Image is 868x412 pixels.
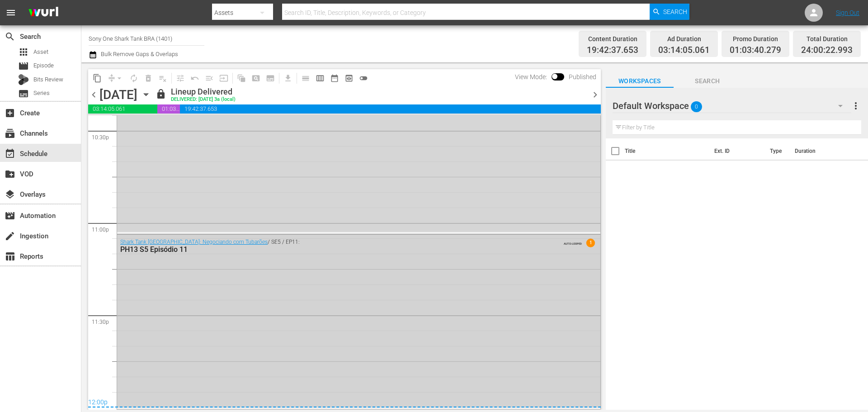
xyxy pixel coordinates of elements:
[586,238,595,247] span: 1
[156,89,166,99] span: lock
[709,138,764,164] th: Ext. ID
[5,210,15,221] span: Automation
[330,74,339,83] span: date_range_outlined
[5,231,15,242] span: Ingestion
[316,74,325,83] span: calendar_view_week_outlined
[789,138,844,164] th: Duration
[510,73,552,81] span: View Mode:
[5,169,15,180] span: VOD
[587,45,638,56] span: 19:42:37.653
[99,51,178,57] span: Bulk Remove Gaps & Overlaps
[564,73,601,81] span: Published
[691,97,702,116] span: 0
[658,33,710,45] div: Ad Duration
[156,71,170,85] span: Clear Lineup
[171,97,236,103] div: DELIVERED: [DATE] 3a (local)
[5,7,16,18] span: menu
[120,245,548,254] div: PH13 S5 Episódio 11
[120,239,548,254] div: / SE5 / EP11:
[93,74,102,83] span: content_copy
[171,87,236,97] div: Lineup Delivered
[587,33,638,45] div: Content Duration
[730,33,781,45] div: Promo Duration
[141,71,156,85] span: Select an event to delete
[850,100,861,111] span: more_vert
[801,45,853,56] span: 24:00:22.993
[33,75,63,84] span: Bits Review
[613,93,851,118] div: Default Workspace
[658,45,710,56] span: 03:14:05.061
[295,69,313,87] span: Day Calendar View
[552,73,558,80] span: Toggle to switch from Published to Draft view.
[313,71,327,85] span: Week Calendar View
[33,89,50,98] span: Series
[5,31,15,42] span: search
[344,74,354,83] span: preview_outlined
[5,148,15,159] span: Schedule
[18,47,29,57] span: Asset
[127,71,141,85] span: Loop Content
[88,398,601,407] div: 12:00p
[590,89,601,100] span: chevron_right
[33,61,54,70] span: Episode
[5,108,15,118] span: Create
[5,128,15,139] span: Channels
[625,138,709,164] th: Title
[564,238,582,245] span: AUTO-LOOPED
[5,189,15,200] span: Overlays
[359,74,368,83] span: toggle_off
[356,71,371,85] span: 24 hours Lineup View is OFF
[674,76,741,87] span: Search
[180,104,601,114] span: 19:42:37.653
[850,95,861,117] button: more_vert
[801,33,853,45] div: Total Duration
[650,4,689,20] button: Search
[18,61,29,71] span: Episode
[88,89,99,100] span: chevron_left
[104,71,127,85] span: Remove Gaps & Overlaps
[663,4,687,20] span: Search
[99,87,137,102] div: [DATE]
[836,9,859,16] a: Sign Out
[18,88,29,99] span: subtitles
[327,71,342,85] span: Month Calendar View
[606,76,674,87] span: Workspaces
[730,45,781,56] span: 01:03:40.279
[157,104,180,114] span: 01:03:40.279
[88,104,157,114] span: 03:14:05.061
[5,251,15,262] span: Reports
[120,239,268,245] a: Shark Tank [GEOGRAPHIC_DATA]: Negociando com Tubarões
[764,138,789,164] th: Type
[33,47,48,57] span: Asset
[278,69,295,87] span: Download as CSV
[22,2,65,24] img: ans4CAIJ8jUAAAAAAAAAAAAAAAAAAAAAAAAgQb4GAAAAAAAAAAAAAAAAAAAAAAAAJMjXAAAAAAAAAAAAAAAAAAAAAAAAgAT5G...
